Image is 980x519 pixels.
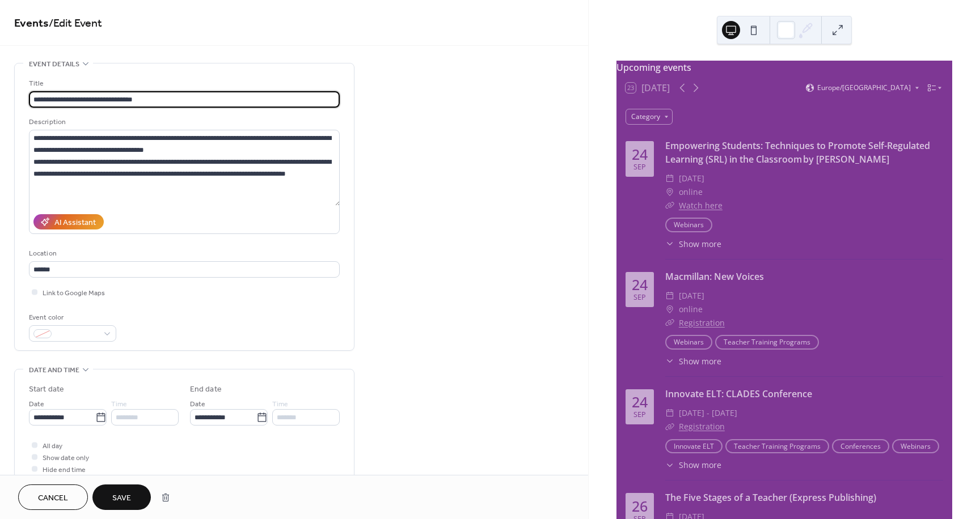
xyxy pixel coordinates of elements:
[679,303,703,316] span: online
[43,452,89,464] span: Show date only
[18,484,88,510] button: Cancel
[633,411,646,419] div: Sep
[679,238,721,250] span: Show more
[665,238,674,250] div: ​
[665,406,674,420] div: ​
[679,200,723,211] a: Watch here
[29,384,64,395] div: Start date
[92,484,151,510] button: Save
[29,58,79,70] span: Event details
[272,398,288,410] span: Time
[665,388,812,400] a: Innovate ELT: CLADES Conference
[665,491,876,504] a: The Five Stages of a Teacher (Express Publishing)
[665,289,674,303] div: ​
[665,185,674,199] div: ​
[665,420,674,433] div: ​
[665,199,674,212] div: ​
[632,147,648,161] div: 24
[632,499,648,513] div: 26
[679,185,703,199] span: online
[43,464,86,476] span: Hide end time
[665,355,721,367] button: ​Show more
[29,116,337,128] div: Description
[817,84,911,91] span: Europe/[GEOGRAPHIC_DATA]
[29,398,44,410] span: Date
[679,355,721,367] span: Show more
[665,172,674,185] div: ​
[679,289,704,303] span: [DATE]
[190,384,222,395] div: End date
[112,492,131,504] span: Save
[49,12,102,35] span: / Edit Event
[665,270,764,283] a: Macmillan: New Voices
[633,294,646,301] div: Sep
[43,287,105,299] span: Link to Google Maps
[679,317,725,328] a: Registration
[29,248,337,259] div: Location
[54,217,96,229] div: AI Assistant
[665,355,674,367] div: ​
[14,12,49,35] a: Events
[665,459,721,471] button: ​Show more
[679,421,725,432] a: Registration
[665,459,674,471] div: ​
[679,459,721,471] span: Show more
[38,492,68,504] span: Cancel
[679,406,737,420] span: [DATE] - [DATE]
[632,278,648,292] div: 24
[665,303,674,316] div: ​
[190,398,205,410] span: Date
[29,312,114,324] div: Event color
[665,139,930,165] a: Empowering Students: Techniques to Promote Self-Regulated Learning (SRL) in the Classroom by [PER...
[29,364,79,376] span: Date and time
[111,398,127,410] span: Time
[632,395,648,409] div: 24
[616,61,952,74] div: Upcoming events
[29,78,337,90] div: Title
[43,440,62,452] span: All day
[665,238,721,250] button: ​Show more
[633,164,646,171] div: Sep
[679,172,704,185] span: [DATE]
[33,214,104,229] button: AI Assistant
[665,316,674,330] div: ​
